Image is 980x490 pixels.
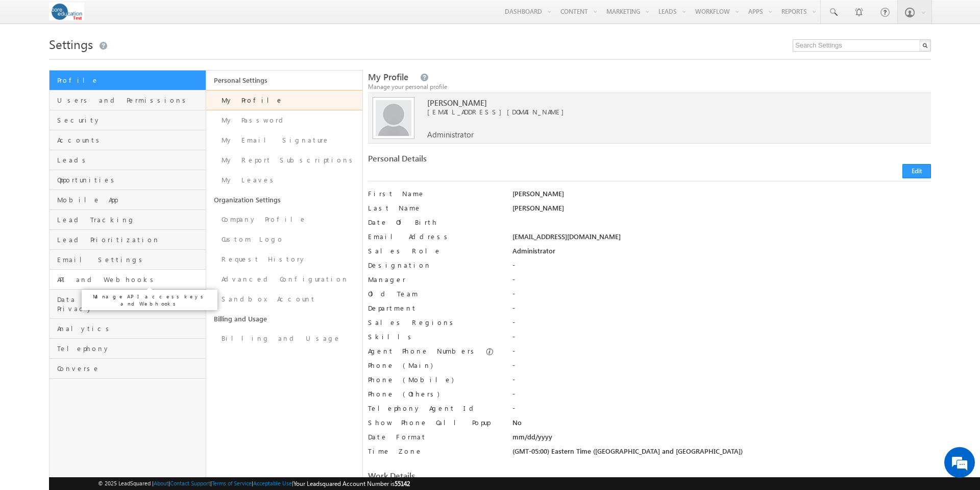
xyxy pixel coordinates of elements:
[512,389,931,404] div: -
[206,90,363,110] a: My Profile
[368,361,498,370] label: Phone (Main)
[206,249,363,269] a: Request History
[57,275,203,284] span: API and Webhooks
[50,270,206,290] a: API and Webhooks
[50,110,206,130] a: Security
[395,480,410,487] span: 55142
[206,289,363,309] a: Sandbox Account
[512,361,931,375] div: -
[50,210,206,230] a: Lead Tracking
[512,232,931,246] div: [EMAIL_ADDRESS][DOMAIN_NAME]
[368,275,498,284] label: Manager
[253,480,292,486] a: Acceptable Use
[368,318,498,327] label: Sales Regions
[57,96,203,105] span: Users and Permissions
[50,359,206,379] a: Converse
[512,246,931,261] div: Administrator
[98,479,410,488] span: © 2025 LeadSquared | | | | |
[57,76,203,85] span: Profile
[206,71,363,90] a: Personal Settings
[57,155,203,165] span: Leads
[86,293,213,307] p: Manage API access keys and Webhooks
[368,432,498,441] label: Date Format
[368,289,498,298] label: Old Team
[50,71,206,90] a: Profile
[293,480,410,487] span: Your Leadsquared Account Number is
[57,115,203,125] span: Security
[57,135,203,145] span: Accounts
[368,404,498,413] label: Telephony Agent Id
[50,130,206,150] a: Accounts
[368,82,931,91] div: Manage your personal profile
[427,107,877,116] span: [EMAIL_ADDRESS][DOMAIN_NAME]
[512,304,931,318] div: -
[57,255,203,264] span: Email Settings
[512,375,931,389] div: -
[512,332,931,346] div: -
[512,318,931,332] div: -
[902,164,931,178] button: Edit
[512,346,931,361] div: -
[512,447,931,461] div: (GMT-05:00) Eastern Time ([GEOGRAPHIC_DATA] and [GEOGRAPHIC_DATA])
[50,150,206,170] a: Leads
[50,339,206,359] a: Telephony
[512,289,931,304] div: -
[50,90,206,110] a: Users and Permissions
[512,261,931,275] div: -
[368,218,498,227] label: Date Of Birth
[50,290,206,319] a: Data Management and Privacy
[57,175,203,184] span: Opportunities
[368,71,408,83] span: My Profile
[206,269,363,289] a: Advanced Configuration
[50,230,206,250] a: Lead Prioritization
[368,261,498,270] label: Designation
[368,471,642,485] div: Work Details
[512,404,931,418] div: -
[206,229,363,249] a: Custom Logo
[368,375,454,384] label: Phone (Mobile)
[368,232,498,241] label: Email Address
[368,189,498,198] label: First Name
[368,203,498,213] label: Last Name
[57,235,203,244] span: Lead Prioritization
[427,98,877,107] span: [PERSON_NAME]
[57,364,203,373] span: Converse
[154,480,168,486] a: About
[368,418,498,427] label: Show Phone Call Popup
[368,154,642,168] div: Personal Details
[512,275,931,289] div: -
[57,295,203,313] span: Data Management and Privacy
[49,3,84,20] img: Custom Logo
[368,447,498,456] label: Time Zone
[793,39,931,52] input: Search Settings
[206,209,363,229] a: Company Profile
[512,418,931,432] div: No
[206,170,363,190] a: My Leaves
[368,389,498,399] label: Phone (Others)
[57,344,203,353] span: Telephony
[512,432,931,447] div: mm/dd/yyyy
[50,319,206,339] a: Analytics
[206,110,363,130] a: My Password
[50,190,206,210] a: Mobile App
[50,170,206,190] a: Opportunities
[50,250,206,270] a: Email Settings
[212,480,252,486] a: Terms of Service
[206,190,363,209] a: Organization Settings
[49,36,93,52] span: Settings
[512,203,931,218] div: [PERSON_NAME]
[206,130,363,150] a: My Email Signature
[170,480,210,486] a: Contact Support
[206,150,363,170] a: My Report Subscriptions
[368,346,478,356] label: Agent Phone Numbers
[512,189,931,203] div: [PERSON_NAME]
[206,329,363,348] a: Billing and Usage
[57,324,203,333] span: Analytics
[368,332,498,341] label: Skills
[57,215,203,224] span: Lead Tracking
[368,304,498,313] label: Department
[368,246,498,255] label: Sales Role
[427,130,474,139] span: Administrator
[57,195,203,204] span: Mobile App
[206,309,363,329] a: Billing and Usage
